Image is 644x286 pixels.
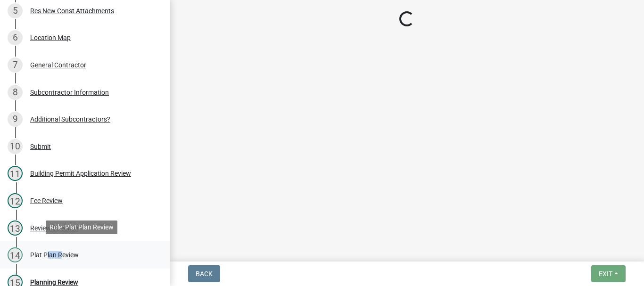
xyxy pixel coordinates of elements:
[30,143,51,150] div: Submit
[30,252,79,258] div: Plat Plan Review
[591,265,626,282] button: Exit
[30,116,110,123] div: Additional Subcontractors?
[30,170,131,177] div: Building Permit Application Review
[8,57,23,73] div: 7
[46,221,117,234] div: Role: Plat Plan Review
[8,112,23,127] div: 9
[30,225,79,231] div: Review Selection
[30,8,114,14] div: Res New Const Attachments
[8,85,23,100] div: 8
[8,30,23,45] div: 6
[8,221,23,236] div: 13
[30,197,63,204] div: Fee Review
[599,270,612,278] span: Exit
[8,247,23,262] div: 14
[8,166,23,181] div: 11
[30,62,86,68] div: General Contractor
[30,89,109,96] div: Subcontractor Information
[30,34,71,41] div: Location Map
[8,3,23,18] div: 5
[188,265,220,282] button: Back
[8,139,23,154] div: 10
[196,270,213,278] span: Back
[30,279,78,286] div: Planning Review
[8,193,23,208] div: 12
